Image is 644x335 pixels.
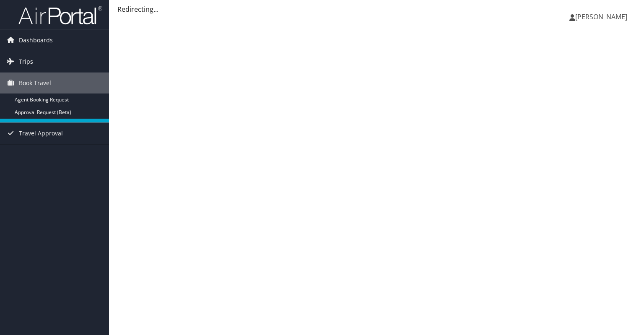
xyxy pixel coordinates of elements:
img: airportal-logo.png [18,5,102,25]
span: [PERSON_NAME] [575,12,627,21]
span: Trips [19,51,33,72]
span: Dashboards [19,30,53,51]
div: Redirecting... [117,4,636,14]
span: Travel Approval [19,123,63,144]
span: Book Travel [19,73,51,93]
a: [PERSON_NAME] [569,4,636,29]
